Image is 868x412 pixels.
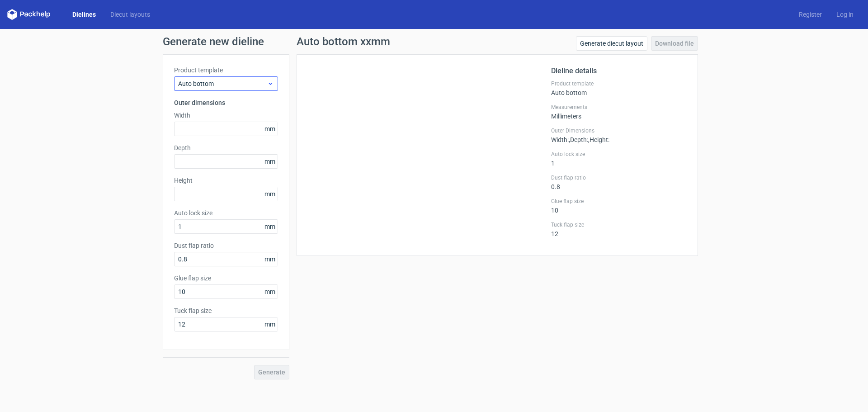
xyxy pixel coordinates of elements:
label: Product template [174,66,278,75]
span: mm [262,122,278,136]
label: Tuck flap size [174,306,278,315]
span: , Height : [588,136,609,143]
h1: Generate new dieline [163,36,705,47]
label: Dust flap ratio [551,174,687,181]
h3: Outer dimensions [174,98,278,107]
label: Glue flap size [174,274,278,283]
label: Tuck flap size [551,221,687,228]
a: Register [792,10,829,19]
label: Width [174,111,278,120]
a: Generate diecut layout [576,36,647,51]
label: Outer Dimensions [551,127,687,134]
label: Depth [174,143,278,152]
div: Auto bottom [551,80,687,96]
label: Auto lock size [551,151,687,158]
span: mm [262,220,278,233]
span: , Depth : [569,136,588,143]
h1: Auto bottom xxmm [297,36,390,47]
label: Measurements [551,104,687,111]
label: Dust flap ratio [174,241,278,250]
span: mm [262,317,278,331]
span: Width : [551,136,569,143]
div: Millimeters [551,104,687,120]
span: mm [262,252,278,266]
div: 12 [551,221,687,237]
div: 0.8 [551,174,687,190]
span: Auto bottom [178,79,267,88]
label: Auto lock size [174,208,278,218]
a: Dielines [65,10,103,19]
label: Product template [551,80,687,87]
h2: Dieline details [551,66,687,76]
label: Height [174,176,278,185]
span: mm [262,187,278,201]
a: Diecut layouts [103,10,157,19]
span: mm [262,285,278,298]
a: Log in [829,10,861,19]
div: 10 [551,198,687,214]
label: Glue flap size [551,198,687,205]
div: 1 [551,151,687,167]
span: mm [262,155,278,168]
